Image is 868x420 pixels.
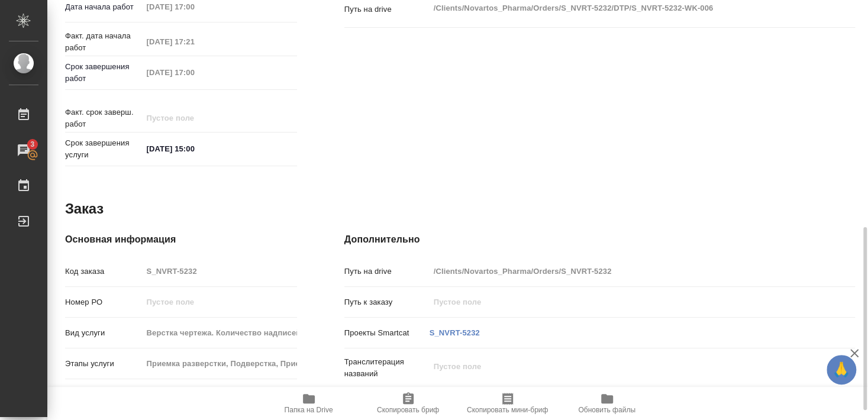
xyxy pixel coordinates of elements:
button: Скопировать бриф [359,387,458,420]
button: Папка на Drive [259,387,359,420]
p: Путь к заказу [344,296,430,308]
input: Пустое поле [143,263,297,280]
button: Обновить файлы [557,387,657,420]
p: Код заказа [65,266,143,277]
span: 3 [23,138,41,150]
p: Срок завершения услуги [65,137,143,161]
input: Пустое поле [143,324,297,341]
input: Пустое поле [430,293,812,311]
span: Скопировать бриф [377,406,439,414]
p: Этапы услуги [65,358,143,370]
span: Папка на Drive [285,406,333,414]
p: Путь на drive [344,266,430,277]
input: Пустое поле [143,293,297,311]
input: Пустое поле [143,355,297,372]
h2: Заказ [65,199,104,218]
p: Транслитерация названий [344,356,430,380]
span: Скопировать мини-бриф [467,406,548,414]
button: Скопировать мини-бриф [458,387,557,420]
p: Факт. срок заверш. работ [65,106,143,130]
p: Номер РО [65,296,143,308]
h4: Основная информация [65,232,297,247]
h4: Дополнительно [344,232,855,247]
input: Пустое поле [143,33,246,50]
p: Вид услуги [65,327,143,339]
input: Пустое поле [143,64,246,81]
p: Срок завершения работ [65,61,143,85]
button: 🙏 [827,355,856,385]
input: Пустое поле [430,263,812,280]
input: Пустое поле [143,109,246,127]
p: Дата начала работ [65,1,143,13]
a: 3 [3,135,44,165]
span: 🙏 [831,357,851,382]
p: Путь на drive [344,4,430,15]
p: Проекты Smartcat [344,327,430,339]
p: Факт. дата начала работ [65,30,143,54]
span: Обновить файлы [578,406,635,414]
a: S_NVRT-5232 [430,328,480,337]
input: ✎ Введи что-нибудь [143,140,246,157]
